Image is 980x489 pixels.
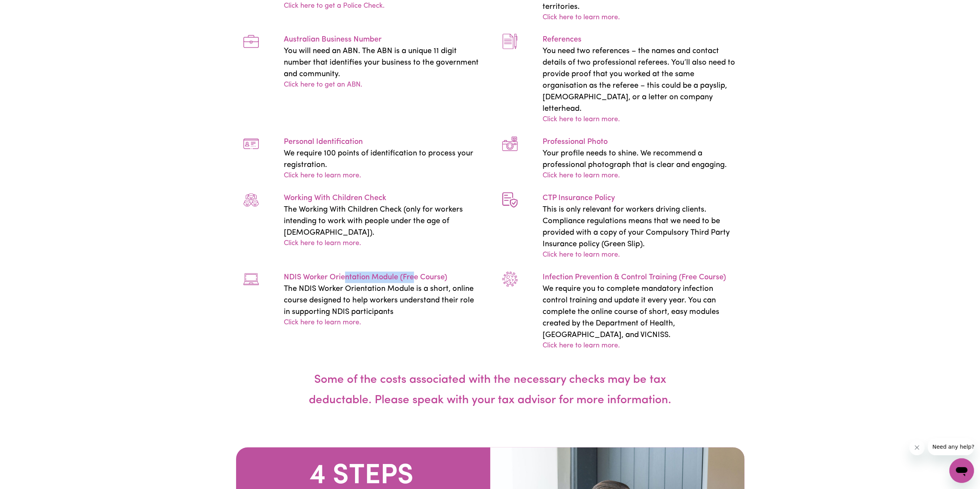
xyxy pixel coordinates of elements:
[284,80,362,90] a: Click here to get an ABN.
[543,115,620,125] a: Click here to learn more.
[284,171,361,181] a: Click here to learn more.
[284,34,481,45] p: Australian Business Number
[243,34,259,49] img: require-12.64ad963b.png
[284,192,481,204] p: Working With Children Check
[543,148,740,171] p: Your profile needs to shine. We recommend a professional photograph that is clear and engaging.
[543,45,740,115] p: You need two references – the names and contact details of two professional referees. You’ll also...
[502,136,518,152] img: require-23.afc0f009.png
[284,148,481,171] p: We require 100 points of identification to process your registration.
[543,272,740,283] p: Infection Prevention & Control Training (Free Course)
[284,283,481,318] p: The NDIS Worker Orientation Module is a short, online course designed to help workers understand ...
[502,34,518,49] img: require-22.6b45d34c.png
[543,341,620,351] a: Click here to learn more.
[543,34,740,45] p: References
[243,192,259,208] img: require-14.74c12e47.png
[284,204,481,239] p: The Working With Children Check (only for workers intending to work with people under the age of ...
[284,45,481,80] p: You will need an ABN. The ABN is a unique 11 digit number that identifies your business to the go...
[928,438,974,455] iframe: Message from company
[949,458,974,483] iframe: Button to launch messaging window
[287,351,694,429] h4: Some of the costs associated with the necessary checks may be tax deductable. Please speak with y...
[284,318,361,328] a: Click here to learn more.
[243,136,259,152] img: require-13.acbe3b74.png
[284,272,481,283] p: NDIS Worker Orientation Module (Free Course)
[543,283,740,341] p: We require you to complete mandatory infection control training and update it every year. You can...
[543,13,620,23] a: Click here to learn more.
[543,250,620,260] a: Click here to learn more.
[543,171,620,181] a: Click here to learn more.
[284,136,481,148] p: Personal Identification
[909,440,925,455] iframe: Close message
[502,192,518,208] img: require-24.5839ea8f.png
[543,136,740,148] p: Professional Photo
[543,192,740,204] p: CTP Insurance Policy
[243,272,259,287] img: require-25.67985ad0.png
[284,1,385,12] a: Click here to get a Police Check.
[284,239,361,249] a: Click here to learn more.
[543,204,740,250] p: This is only relevant for workers driving clients. Compliance regulations means that we need to b...
[502,272,518,287] img: require-26.eea9f5f5.png
[5,5,47,12] span: Need any help?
